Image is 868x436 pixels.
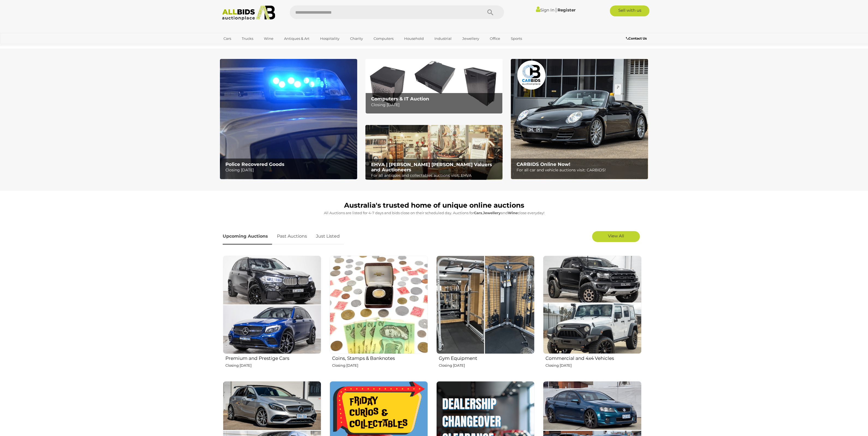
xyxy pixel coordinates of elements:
[238,34,257,43] a: Trucks
[347,34,366,43] a: Charity
[436,255,535,377] a: Gym Equipment Closing [DATE]
[260,34,277,43] a: Wine
[223,210,646,216] p: All Auctions are listed for 4-7 days and bids close on their scheduled day. Auctions for , and cl...
[371,101,500,108] p: Closing [DATE]
[365,59,503,114] a: Computers & IT Auction Computers & IT Auction Closing [DATE]
[223,256,321,354] img: Premium and Prestige Cars
[401,34,427,43] a: Household
[536,7,554,13] a: Sign In
[608,233,624,238] span: View All
[225,362,321,369] p: Closing [DATE]
[508,211,518,215] strong: Wine
[486,34,504,43] a: Office
[543,255,641,377] a: Commercial and 4x4 Vehicles Closing [DATE]
[281,34,313,43] a: Antiques & Art
[329,255,428,377] a: Coins, Stamps & Banknotes Closing [DATE]
[610,5,649,16] a: Sell with us
[312,228,344,244] a: Just Listed
[545,362,641,369] p: Closing [DATE]
[592,231,640,242] a: View All
[370,34,397,43] a: Computers
[225,167,354,174] p: Closing [DATE]
[223,255,321,377] a: Premium and Prestige Cars Closing [DATE]
[436,256,535,354] img: Gym Equipment
[220,43,266,52] a: [GEOGRAPHIC_DATA]
[459,34,483,43] a: Jewellery
[371,172,500,179] p: For all antiques and collectables auctions visit: EHVA
[557,7,575,13] a: Register
[220,34,235,43] a: Cars
[225,354,321,361] h2: Premium and Prestige Cars
[511,59,648,179] a: CARBIDS Online Now! CARBIDS Online Now! For all car and vehicle auctions visit: CARBIDS!
[365,125,503,180] img: EHVA | Evans Hastings Valuers and Auctioneers
[223,202,646,209] h1: Australia's trusted home of unique online auctions
[273,228,311,244] a: Past Auctions
[511,59,648,179] img: CARBIDS Online Now!
[365,59,503,114] img: Computers & IT Auction
[626,35,648,41] a: Contact Us
[517,167,645,174] p: For all car and vehicle auctions visit: CARBIDS!
[555,7,557,13] span: |
[365,125,503,180] a: EHVA | Evans Hastings Valuers and Auctioneers EHVA | [PERSON_NAME] [PERSON_NAME] Valuers and Auct...
[225,162,284,167] b: Police Recovered Goods
[507,34,526,43] a: Sports
[477,5,504,19] button: Search
[439,362,535,369] p: Closing [DATE]
[626,36,647,40] b: Contact Us
[483,211,501,215] strong: Jewellery
[543,256,641,354] img: Commercial and 4x4 Vehicles
[474,211,482,215] strong: Cars
[371,162,492,172] b: EHVA | [PERSON_NAME] [PERSON_NAME] Valuers and Auctioneers
[330,256,428,354] img: Coins, Stamps & Banknotes
[517,162,570,167] b: CARBIDS Online Now!
[317,34,343,43] a: Hospitality
[431,34,455,43] a: Industrial
[371,96,429,101] b: Computers & IT Auction
[223,228,272,244] a: Upcoming Auctions
[219,5,278,20] img: Allbids.com.au
[332,354,428,361] h2: Coins, Stamps & Banknotes
[220,59,357,179] img: Police Recovered Goods
[545,354,641,361] h2: Commercial and 4x4 Vehicles
[332,362,428,369] p: Closing [DATE]
[220,59,357,179] a: Police Recovered Goods Police Recovered Goods Closing [DATE]
[439,354,535,361] h2: Gym Equipment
